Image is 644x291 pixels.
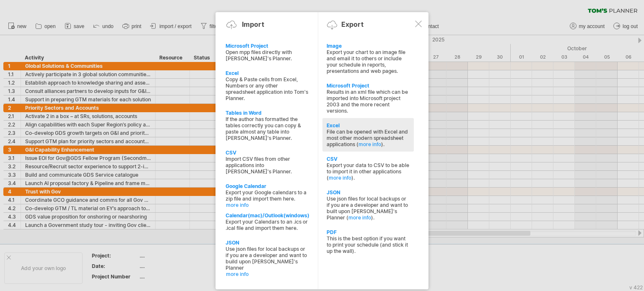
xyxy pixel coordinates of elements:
div: Excel [226,70,309,76]
div: If the author has formatted the tables correctly you can copy & paste almost any table into [PERS... [226,116,309,141]
a: more info [226,202,309,208]
div: Microsoft Project [327,82,410,89]
div: This is the best option if you want to print your schedule (and stick it up the wall). [327,235,410,254]
a: more info [226,271,309,277]
a: more info [348,214,371,221]
div: Use json files for local backups or if you are a developer and want to built upon [PERSON_NAME]'s... [327,196,410,221]
div: JSON [327,189,410,196]
div: Copy & Paste cells from Excel, Numbers or any other spreadsheet application into Tom's Planner. [226,76,309,101]
div: Import [242,20,264,28]
a: more info [329,175,351,181]
div: Excel [327,122,410,129]
div: Export your data to CSV to be able to import it in other applications ( ). [327,162,410,181]
div: CSV [327,156,410,162]
a: more info [358,141,381,147]
div: Image [327,43,410,49]
div: Tables in Word [226,110,309,116]
div: Results in an xml file which can be imported into Microsoft project 2003 and the more recent vers... [327,89,410,114]
div: File can be opened with Excel and most other modern spreadsheet applications ( ). [327,129,410,147]
div: PDF [327,229,410,235]
div: Export [341,20,364,28]
div: Export your chart to an image file and email it to others or include your schedule in reports, pr... [327,49,410,74]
